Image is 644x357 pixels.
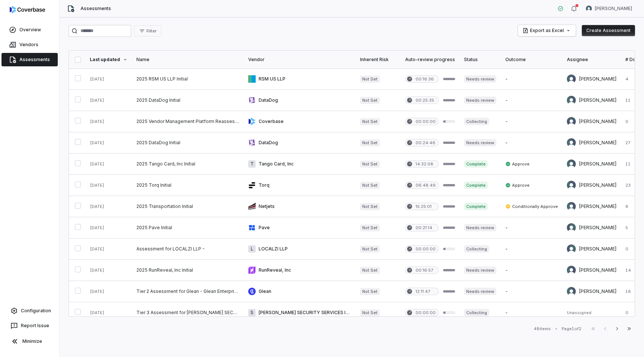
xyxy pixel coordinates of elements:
a: Configuration [3,304,56,317]
img: Tomo Majima avatar [567,117,576,126]
img: Sayantan Bhattacherjee avatar [567,287,576,296]
td: - [501,260,562,281]
div: Vendor [248,57,351,63]
span: Filter [146,28,157,34]
div: • [555,326,557,331]
button: Filter [134,25,161,37]
button: Minimize [3,334,56,349]
div: Last updated [90,57,127,63]
td: - [501,281,562,302]
button: Export as Excel [518,25,576,36]
img: Adeola Ajiginni avatar [567,244,576,253]
span: [PERSON_NAME] [595,6,632,12]
img: Sayantan Bhattacherjee avatar [567,181,576,190]
img: Samuel Folarin avatar [567,75,576,83]
img: Sayantan Bhattacherjee avatar [567,96,576,105]
td: - [501,302,562,323]
button: Sayantan Bhattacherjee avatar[PERSON_NAME] [581,3,637,14]
div: Name [136,57,239,63]
img: Samuel Folarin avatar [567,266,576,275]
a: Overview [1,23,58,37]
div: Auto-review progress [405,57,455,63]
td: - [501,90,562,111]
button: Create Assessment [582,25,635,36]
a: Assessments [1,53,58,66]
div: Outcome [505,57,558,63]
div: 48 items [534,326,551,332]
div: Page 1 of 2 [562,326,581,332]
td: - [501,217,562,238]
a: Vendors [1,38,58,51]
div: Status [464,57,496,63]
td: - [501,111,562,132]
img: Sayantan Bhattacherjee avatar [586,6,592,12]
img: Sayantan Bhattacherjee avatar [567,202,576,211]
div: # Docs [625,57,641,63]
td: - [501,69,562,90]
img: Adeola Ajiginni avatar [567,223,576,232]
td: - [501,238,562,260]
td: - [501,132,562,154]
div: Inherent Risk [360,57,396,63]
img: Sayantan Bhattacherjee avatar [567,138,576,147]
img: logo-D7KZi-bG.svg [10,6,45,13]
span: Assessments [80,6,111,12]
div: Assignee [567,57,616,63]
img: Sayantan Bhattacherjee avatar [567,159,576,168]
button: Report Issue [3,319,56,332]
